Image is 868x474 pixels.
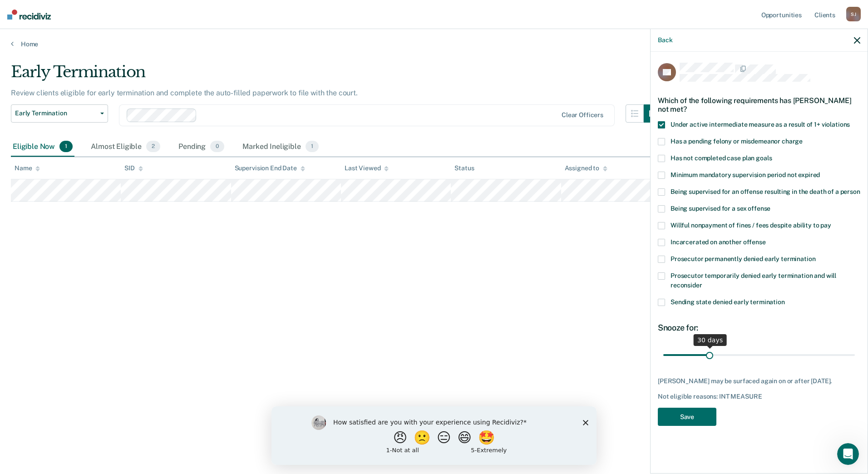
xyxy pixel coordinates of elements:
[562,111,603,119] div: Clear officers
[124,164,143,172] div: SID
[694,334,727,346] div: 30 days
[59,141,73,153] span: 1
[210,141,224,153] span: 0
[658,393,860,400] div: Not eligible reasons: INT MEASURE
[671,121,850,128] span: Under active intermediate measure as a result of 1+ violations
[671,205,770,212] span: Being supervised for a sex offense
[89,137,162,157] div: Almost Eligible
[235,164,305,172] div: Supervision End Date
[671,171,820,178] span: Minimum mandatory supervision period not expired
[671,154,772,162] span: Has not completed case plan goals
[671,272,836,289] span: Prosecutor temporarily denied early termination and will reconsider
[658,408,716,426] button: Save
[306,141,319,153] span: 1
[11,89,358,97] p: Review clients eligible for early termination and complete the auto-filled paperwork to file with...
[271,406,597,465] iframe: Survey by Kim from Recidiviz
[671,138,803,145] span: Has a pending felony or misdemeanor charge
[177,137,226,157] div: Pending
[565,164,607,172] div: Assigned to
[671,298,785,306] span: Sending state denied early termination
[345,164,389,172] div: Last Viewed
[11,40,857,48] a: Home
[658,323,860,333] div: Snooze for:
[11,137,74,157] div: Eligible Now
[15,164,40,172] div: Name
[846,7,861,21] div: S J
[671,188,860,195] span: Being supervised for an offense resulting in the death of a person
[454,164,474,172] div: Status
[7,10,51,20] img: Recidiviz
[11,63,662,89] div: Early Termination
[658,377,860,385] div: [PERSON_NAME] may be surfaced again on or after [DATE].
[837,443,859,465] iframe: Intercom live chat
[15,109,97,117] span: Early Termination
[671,222,831,229] span: Willful nonpayment of fines / fees despite ability to pay
[658,36,672,44] button: Back
[671,238,766,246] span: Incarcerated on another offense
[671,255,815,262] span: Prosecutor permanently denied early termination
[658,89,860,121] div: Which of the following requirements has [PERSON_NAME] not met?
[241,137,321,157] div: Marked Ineligible
[146,141,160,153] span: 2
